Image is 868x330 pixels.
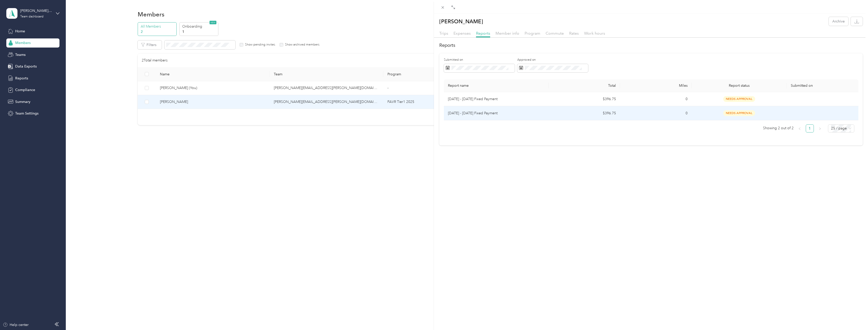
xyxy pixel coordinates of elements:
[549,92,620,106] td: $396.75
[620,106,691,120] td: 0
[439,17,483,26] p: [PERSON_NAME]
[787,79,858,92] th: Submitted on
[798,127,801,130] span: left
[806,125,814,132] a: 1
[840,302,868,330] iframe: Everlance-gr Chat Button Frame
[439,42,863,49] h2: Reports
[553,83,616,88] div: Total
[831,125,851,132] span: 25 / page
[549,106,620,120] td: $396.75
[444,79,549,92] th: Report name
[525,31,540,36] span: Program
[546,31,564,36] span: Commute
[796,124,804,133] button: left
[696,83,783,88] span: Report status
[453,31,471,36] span: Expenses
[818,127,821,130] span: right
[763,124,794,132] span: Showing 2 out of 2
[517,58,588,62] label: Approved on
[829,17,848,26] button: Archive
[476,31,490,36] span: Reports
[796,124,804,133] li: Previous Page
[495,31,519,36] span: Member info
[448,96,545,102] p: [DATE] - [DATE] Fixed Payment
[439,31,448,36] span: Trips
[828,124,854,133] div: Page Size
[816,124,824,133] li: Next Page
[624,83,687,88] div: Miles
[584,31,605,36] span: Work hours
[723,110,755,116] span: needs approval
[448,111,545,116] p: [DATE] - [DATE] Fixed Payment
[816,124,824,133] button: right
[569,31,579,36] span: Rates
[620,92,691,106] td: 0
[806,124,814,133] li: 1
[723,96,755,102] span: needs approval
[444,58,515,62] label: Submitted on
